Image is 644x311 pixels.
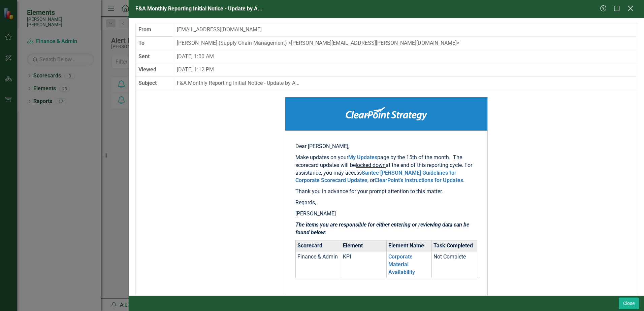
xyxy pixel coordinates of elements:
p: Make updates on your page by the 15th of the month. The scorecard updates will be at the end of t... [295,154,477,184]
img: ClearPoint Strategy [346,107,427,120]
th: To [136,36,174,50]
td: KPI [341,251,386,278]
th: Element [341,240,386,251]
td: [PERSON_NAME] (Supply Chain Management) [PERSON_NAME][EMAIL_ADDRESS][PERSON_NAME][DOMAIN_NAME] [174,36,637,50]
td: Finance & Admin [296,251,341,278]
p: Thank you in advance for your prompt attention to this matter. [295,188,477,196]
strong: The items you are responsible for either entering or reviewing data can be found below: [295,221,469,236]
a: ClearPoint's Instructions for Updates [375,177,463,183]
span: F&A Monthly Reporting Initial Notice - Update by A... [135,5,263,12]
a: Corporate Material Availability [388,253,415,275]
td: F&A Monthly Reporting Initial Notice - Update by A... [174,77,637,90]
th: From [136,23,174,36]
span: > [457,40,459,46]
td: [DATE] 1:12 PM [174,63,637,77]
p: [PERSON_NAME] [295,210,477,218]
td: [EMAIL_ADDRESS][DOMAIN_NAME] [174,23,637,36]
th: Sent [136,50,174,63]
td: [DATE] 1:00 AM [174,50,637,63]
a: Santee [PERSON_NAME] Guidelines for Corporate Scorecard Updates [295,170,456,184]
span: < [288,40,291,46]
th: Subject [136,77,174,90]
th: Task Completed [432,240,477,251]
a: My Updates [348,154,377,161]
th: Element Name [386,240,432,251]
p: Dear [PERSON_NAME], [295,143,477,150]
th: Viewed [136,63,174,77]
button: Close [619,298,639,309]
td: Not Complete [432,251,477,278]
p: Regards, [295,199,477,207]
span: locked down [356,162,386,168]
th: Scorecard [296,240,341,251]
